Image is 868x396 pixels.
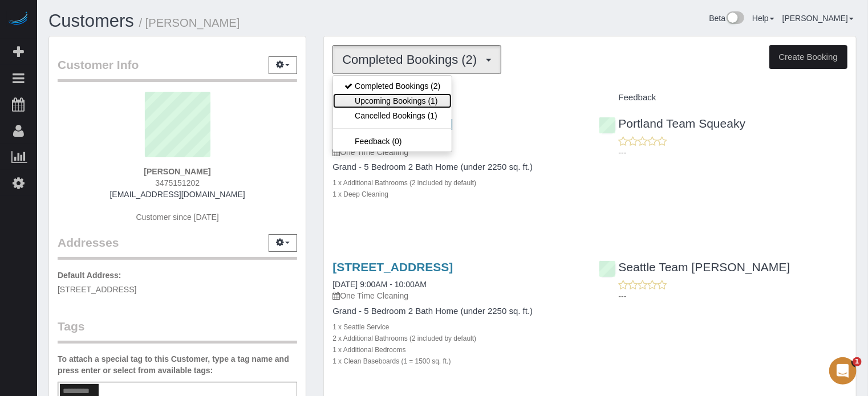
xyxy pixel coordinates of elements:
[332,280,427,289] a: [DATE] 9:00AM - 10:00AM
[110,190,245,199] a: [EMAIL_ADDRESS][DOMAIN_NAME]
[332,190,388,198] small: 1 x Deep Cleaning
[769,45,847,69] button: Create Booking
[599,117,746,130] a: Portland Team Squeaky
[48,11,134,31] a: Customers
[332,357,451,365] small: 1 x Clean Baseboards (1 = 1500 sq. ft.)
[136,213,219,222] span: Customer since [DATE]
[332,162,581,172] h4: Grand - 5 Bedroom 2 Bath Home (under 2250 sq. ft.)
[332,346,405,354] small: 1 x Additional Bedrooms
[144,167,210,176] strong: [PERSON_NAME]
[332,334,476,342] small: 2 x Additional Bathrooms (2 included by default)
[332,290,581,301] p: One Time Cleaning
[332,323,389,331] small: 1 x Seattle Service
[752,14,774,23] a: Help
[725,11,744,26] img: New interface
[332,307,581,316] h4: Grand - 5 Bedroom 2 Bath Home (under 2250 sq. ft.)
[333,79,452,93] a: Completed Bookings (2)
[58,56,297,82] legend: Customer Info
[155,178,200,187] span: 3475151202
[58,318,297,344] legend: Tags
[619,147,847,158] p: ---
[709,14,744,23] a: Beta
[332,45,501,74] button: Completed Bookings (2)
[782,14,854,23] a: [PERSON_NAME]
[332,146,581,158] p: One Time Cleaning
[332,179,476,187] small: 1 x Additional Bathrooms (2 included by default)
[829,357,857,385] iframe: Intercom live chat
[599,260,790,273] a: Seattle Team [PERSON_NAME]
[333,93,452,108] a: Upcoming Bookings (1)
[342,52,482,67] span: Completed Bookings (2)
[333,108,452,123] a: Cancelled Bookings (1)
[58,270,121,281] label: Default Address:
[332,260,453,273] a: [STREET_ADDRESS]
[333,134,452,149] a: Feedback (0)
[599,93,847,103] h4: Feedback
[58,285,136,294] span: [STREET_ADDRESS]
[332,93,581,103] h4: Service
[139,17,240,29] small: / [PERSON_NAME]
[853,357,862,366] span: 1
[58,353,297,376] label: To attach a special tag to this Customer, type a tag name and press enter or select from availabl...
[619,291,847,302] p: ---
[7,11,30,27] img: Automaid Logo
